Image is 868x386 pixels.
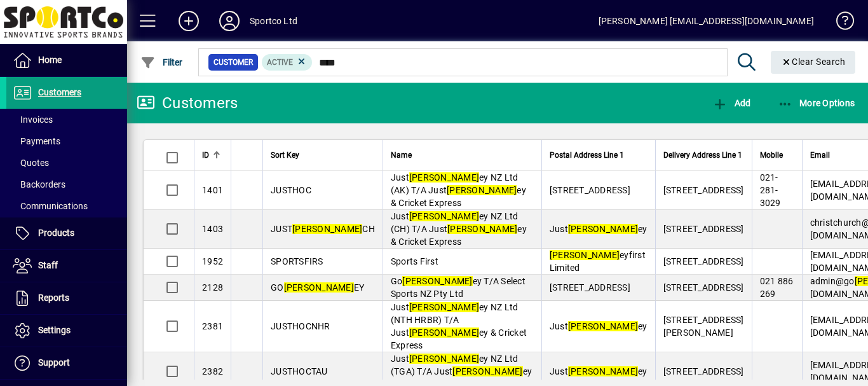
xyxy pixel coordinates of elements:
[262,54,313,71] mat-chip: Activation Status: Active
[202,185,223,195] span: 1401
[202,282,223,293] span: 2128
[760,148,783,162] span: Mobile
[284,282,354,293] em: [PERSON_NAME]
[202,256,223,266] span: 1952
[6,109,127,130] a: Invoices
[292,224,362,234] em: [PERSON_NAME]
[409,172,479,183] em: [PERSON_NAME]
[452,366,522,376] em: [PERSON_NAME]
[402,276,472,286] em: [PERSON_NAME]
[267,58,293,67] span: Active
[6,130,127,152] a: Payments
[13,158,49,168] span: Quotes
[599,11,814,31] div: [PERSON_NAME] [EMAIL_ADDRESS][DOMAIN_NAME]
[38,87,81,97] span: Customers
[202,148,223,162] div: ID
[810,148,830,162] span: Email
[712,98,750,108] span: Add
[409,211,479,221] em: [PERSON_NAME]
[38,228,74,238] span: Products
[663,185,744,195] span: [STREET_ADDRESS]
[271,224,375,234] span: JUST CH
[760,276,794,299] span: 021 886 269
[391,256,438,266] span: Sports First
[202,148,209,162] span: ID
[550,224,648,234] span: Just ey
[38,55,62,65] span: Home
[550,250,646,273] span: eyfirst Limited
[550,148,624,162] span: Postal Address Line 1
[38,260,58,270] span: Staff
[550,282,630,293] span: [STREET_ADDRESS]
[13,136,60,146] span: Payments
[13,114,53,125] span: Invoices
[663,148,742,162] span: Delivery Address Line 1
[209,10,250,32] button: Profile
[409,302,479,312] em: [PERSON_NAME]
[663,256,744,266] span: [STREET_ADDRESS]
[391,148,534,162] div: Name
[568,224,638,234] em: [PERSON_NAME]
[568,321,638,331] em: [PERSON_NAME]
[202,321,223,331] span: 2381
[13,179,65,190] span: Backorders
[550,250,620,260] em: [PERSON_NAME]
[13,201,88,211] span: Communications
[775,92,858,114] button: More Options
[137,93,238,113] div: Customers
[391,172,526,208] span: Just ey NZ Ltd (AK) T/A Just ey & Cricket Express
[271,148,299,162] span: Sort Key
[140,57,183,67] span: Filter
[771,51,856,74] button: Clear
[271,185,311,195] span: JUSTHOC
[271,321,330,331] span: JUSTHOCNHR
[214,56,253,69] span: Customer
[827,3,852,44] a: Knowledge Base
[391,276,526,299] span: Go ey T/A Select Sports NZ Pty Ltd
[250,11,297,31] div: Sportco Ltd
[6,45,127,76] a: Home
[447,185,517,195] em: [PERSON_NAME]
[409,354,479,364] em: [PERSON_NAME]
[271,366,328,376] span: JUSTHOCTAU
[6,152,127,174] a: Quotes
[38,293,69,303] span: Reports
[550,366,648,376] span: Just ey
[663,282,744,293] span: [STREET_ADDRESS]
[447,224,517,234] em: [PERSON_NAME]
[6,315,127,347] a: Settings
[760,148,794,162] div: Mobile
[781,57,846,67] span: Clear Search
[568,366,638,376] em: [PERSON_NAME]
[271,282,364,293] span: GO EY
[663,224,744,234] span: [STREET_ADDRESS]
[202,366,223,376] span: 2382
[271,256,323,266] span: SPORTSFIRS
[550,185,630,195] span: [STREET_ADDRESS]
[6,347,127,379] a: Support
[391,211,527,247] span: Just ey NZ Ltd (CH) T/A Just ey & Cricket Express
[38,325,71,335] span: Settings
[38,357,70,368] span: Support
[6,217,127,249] a: Products
[6,250,127,282] a: Staff
[760,172,781,208] span: 021-281-3029
[391,148,412,162] span: Name
[202,224,223,234] span: 1403
[550,321,648,331] span: Just ey
[391,302,527,350] span: Just ey NZ Ltd (NTH HRBR) T/A Just ey & Cricket Express
[168,10,209,32] button: Add
[409,327,479,338] em: [PERSON_NAME]
[663,315,744,338] span: [STREET_ADDRESS][PERSON_NAME]
[137,51,186,74] button: Filter
[6,174,127,195] a: Backorders
[778,98,855,108] span: More Options
[709,92,754,114] button: Add
[6,282,127,314] a: Reports
[663,366,744,376] span: [STREET_ADDRESS]
[6,195,127,217] a: Communications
